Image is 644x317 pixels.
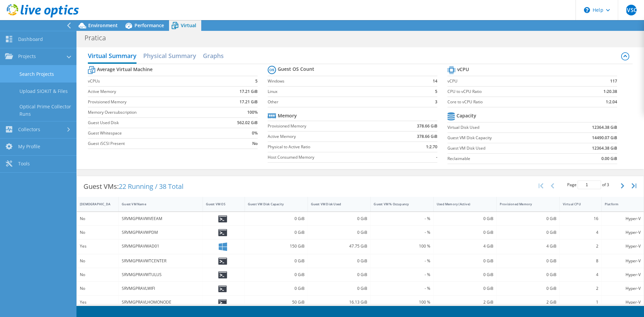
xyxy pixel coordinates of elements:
div: 0 GiB [248,271,305,278]
div: 0 GiB [311,215,368,222]
label: vCPU [447,78,573,85]
div: No [80,285,115,292]
b: 12364.38 GiB [592,124,617,131]
label: CPU to vCPU Ratio [447,88,573,95]
h2: Virtual Summary [88,49,137,64]
span: Environment [88,22,118,29]
span: 22 Running / 38 Total [119,182,183,191]
label: Guest VM Disk Used [447,145,558,152]
div: Guest VM Disk Used [311,202,360,206]
div: [DEMOGRAPHIC_DATA] [80,202,107,206]
div: 2 [563,243,598,250]
div: 2 GiB [500,299,556,306]
b: 17.21 GiB [239,88,258,95]
span: 3 [607,182,609,188]
svg: \n [584,7,590,13]
div: - % [374,285,430,292]
b: 5 [255,78,258,85]
div: 0 GiB [500,271,556,278]
div: Used Memory (Active) [437,202,485,206]
label: Guest iSCSI Present [88,140,217,147]
div: Yes [80,243,115,250]
h1: Pratica [82,34,116,42]
div: 47.75 GiB [311,243,368,250]
b: 5 [435,88,437,95]
div: 0 GiB [500,229,556,236]
div: Virtual CPU [563,202,590,206]
div: 8 [563,257,598,265]
div: - % [374,229,430,236]
label: Provisioned Memory [88,99,217,105]
div: 0 GiB [500,257,556,265]
div: - % [374,257,430,265]
label: Windows [268,78,422,85]
b: - [436,154,437,161]
label: Memory Oversubscription [88,109,217,116]
label: Provisioned Memory [268,123,388,129]
div: 150 GiB [248,243,305,250]
div: 2 [563,285,598,292]
div: Hyper-V [605,299,641,306]
b: 14490.07 GiB [592,135,617,141]
div: 100 % [374,243,430,250]
div: No [80,229,115,236]
b: Average Virtual Machine [97,66,153,73]
div: 4 [563,229,598,236]
b: 100% [247,109,258,116]
label: Core to vCPU Ratio [447,99,573,105]
b: 0% [252,130,258,137]
div: 4 GiB [500,243,556,250]
div: Guest VM Name [122,202,191,206]
b: Guest OS Count [278,66,314,72]
b: 117 [610,78,617,85]
b: vCPU [457,66,469,73]
span: JVSC [626,5,637,15]
b: 378.66 GiB [417,123,437,129]
label: Active Memory [88,88,217,95]
div: 0 GiB [248,215,305,222]
div: Guest VMs: [77,176,190,197]
label: Active Memory [268,133,388,140]
span: Performance [135,22,164,29]
div: SRVMGPRAVWVEEAM [122,215,199,222]
div: Provisioned Memory [500,202,548,206]
b: 562.02 GiB [237,119,258,126]
div: 16 [563,215,598,222]
div: Yes [80,299,115,306]
div: Hyper-V [605,243,641,250]
div: 100 % [374,299,430,306]
b: 3 [435,99,437,105]
div: SRVMGPRAVWTCENTER [122,257,199,265]
div: Hyper-V [605,229,641,236]
div: 0 GiB [500,285,556,292]
div: SRVMGPRAVLHOMONODE [122,299,199,306]
b: No [252,140,258,147]
b: 12364.38 GiB [592,145,617,152]
div: 2 GiB [437,299,493,306]
div: 0 GiB [248,285,305,292]
h2: Physical Summary [143,49,196,62]
div: Guest VM Disk Capacity [248,202,297,206]
div: - % [374,271,430,278]
div: 0 GiB [437,285,493,292]
label: Reclaimable [447,155,558,162]
div: 0 GiB [437,215,493,222]
div: Platform [605,202,633,206]
b: 1:2.70 [426,144,437,150]
label: vCPUs [88,78,217,85]
label: Guest Used Disk [88,119,217,126]
span: Virtual [181,22,196,29]
div: No [80,257,115,265]
label: Virtual Disk Used [447,124,558,131]
div: 0 GiB [248,229,305,236]
b: 14 [433,78,437,85]
h2: Graphs [203,49,224,62]
div: Hyper-V [605,215,641,222]
div: 4 GiB [437,243,493,250]
div: Hyper-V [605,271,641,278]
div: 0 GiB [311,271,368,278]
div: 16.13 GiB [311,299,368,306]
div: No [80,271,115,278]
div: 0 GiB [437,257,493,265]
div: 0 GiB [500,215,556,222]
